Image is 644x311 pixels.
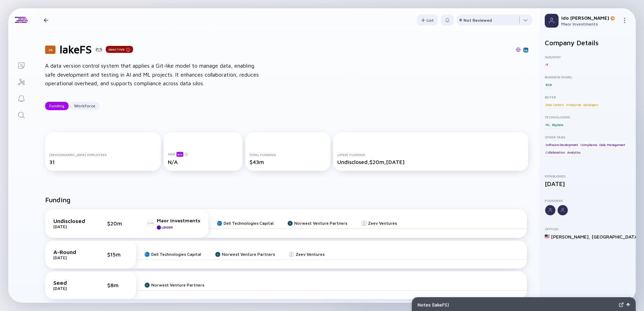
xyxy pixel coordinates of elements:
[545,39,630,47] h2: Company Details
[53,218,88,224] div: Undisclosed
[545,227,630,231] div: Offices
[545,14,559,28] img: Profile Picture
[45,61,266,88] div: A data version control system that applies a Git-like model to manage data, enabling safe develop...
[545,149,565,156] div: Collaboration
[49,159,157,165] div: 31
[561,21,619,27] div: Maor Investments
[565,101,582,108] div: Enterprise
[45,46,55,54] div: 26
[545,234,550,239] img: United States Flag
[545,180,630,187] div: [DATE]
[8,106,34,123] a: Search
[337,153,524,157] div: Latest Funding
[583,101,599,108] div: Developers
[296,252,325,257] div: Zeev Ventures
[70,100,100,111] div: Workforce
[463,18,492,23] div: Not Reviewed
[144,252,201,257] a: Dell Technologies Capital
[107,251,128,257] div: $15m
[176,152,183,157] div: beta
[45,102,69,110] button: Funding
[162,225,173,229] div: Leader
[561,15,619,21] div: Ido [PERSON_NAME]
[107,282,128,288] div: $8m
[53,255,88,260] div: [DATE]
[224,221,274,226] div: Dell Technologies Capital
[294,221,347,226] div: Norwest Venture Partners
[287,221,347,226] a: Norwest Venture Partners
[70,102,100,110] button: Workforce
[53,286,88,291] div: [DATE]
[551,121,564,128] div: BigData
[107,220,128,226] div: $20m
[215,252,275,257] a: Norwest Venture Partners
[566,149,581,156] div: Analytics
[592,234,639,240] div: [GEOGRAPHIC_DATA]
[545,121,551,128] div: ML
[545,141,579,148] div: Software Development
[545,174,630,178] div: Established
[545,61,549,68] div: IT
[545,95,630,99] div: Buyer
[545,81,552,88] div: B2B
[106,46,133,53] div: Inactive
[8,90,34,106] a: Reminders
[53,249,88,255] div: A-Round
[168,152,238,157] div: ARR
[545,101,565,108] div: Data Centers
[53,280,88,286] div: Seed
[157,217,200,223] div: Maor Investments
[49,153,157,157] div: [DEMOGRAPHIC_DATA] Employees
[619,302,624,307] img: Expand Notes
[551,234,590,240] div: [PERSON_NAME] ,
[599,141,626,148] div: Data Management
[361,221,397,226] a: Zeev Ventures
[45,100,69,111] div: Funding
[249,153,326,157] div: Total Funding
[289,252,325,257] a: Zeev Ventures
[60,43,92,56] h1: lakeFS
[337,159,524,165] div: Undisclosed, $20m, [DATE]
[368,221,397,226] div: Zeev Ventures
[144,282,204,288] a: Norwest Venture Partners
[45,196,71,204] h2: Funding
[626,303,630,307] img: Open Notes
[147,217,200,230] a: Maor InvestmentsLeader
[580,141,598,148] div: Compliance
[222,252,275,257] div: Norwest Venture Partners
[417,15,438,26] div: List
[545,75,630,79] div: Business Model
[524,48,528,52] img: lakeFS Linkedin Page
[545,135,630,139] div: Other Tags
[8,57,34,73] a: Lists
[516,47,521,52] img: lakeFS Website
[8,73,34,90] a: Investor Map
[168,159,238,165] div: N/A
[418,302,616,308] div: Notes ( lakeFS )
[151,252,201,257] div: Dell Technologies Capital
[249,159,326,165] div: $43m
[545,115,630,119] div: Technologies
[217,221,274,226] a: Dell Technologies Capital
[53,224,88,229] div: [DATE]
[545,198,630,203] div: Founders
[545,55,630,59] div: Industry
[622,18,627,23] img: Menu
[151,282,204,288] div: Norwest Venture Partners
[417,14,438,26] button: List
